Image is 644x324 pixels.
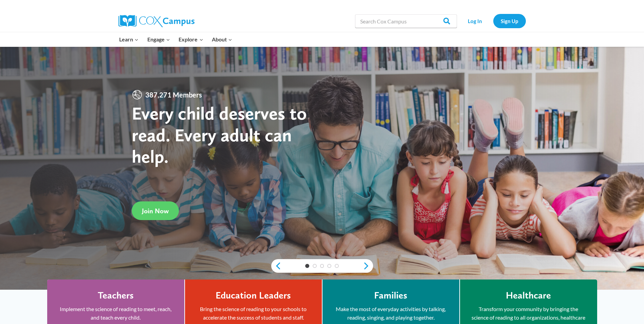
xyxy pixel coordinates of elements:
[333,305,449,322] p: Make the most of everyday activities by talking, reading, singing, and playing together.
[147,35,170,44] span: Engage
[313,264,317,268] a: 2
[271,259,373,273] div: content slider buttons
[119,35,139,44] span: Learn
[271,262,281,270] a: previous
[216,290,291,301] h4: Education Leaders
[143,89,205,100] span: 387,271 Members
[132,201,179,220] a: Join Now
[305,264,309,268] a: 1
[493,14,526,28] a: Sign Up
[98,290,134,301] h4: Teachers
[506,290,551,301] h4: Healthcare
[57,305,174,322] p: Implement the science of reading to meet, reach, and teach every child.
[460,14,526,28] nav: Secondary Navigation
[320,264,324,268] a: 3
[355,14,457,28] input: Search Cox Campus
[179,35,203,44] span: Explore
[460,14,490,28] a: Log In
[118,15,195,27] img: Cox Campus
[142,207,169,215] span: Join Now
[132,102,307,167] strong: Every child deserves to read. Every adult can help.
[212,35,232,44] span: About
[195,305,312,322] p: Bring the science of reading to your schools to accelerate the success of students and staff.
[327,264,331,268] a: 4
[363,262,373,270] a: next
[115,32,237,47] nav: Primary Navigation
[374,290,407,301] h4: Families
[335,264,339,268] a: 5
